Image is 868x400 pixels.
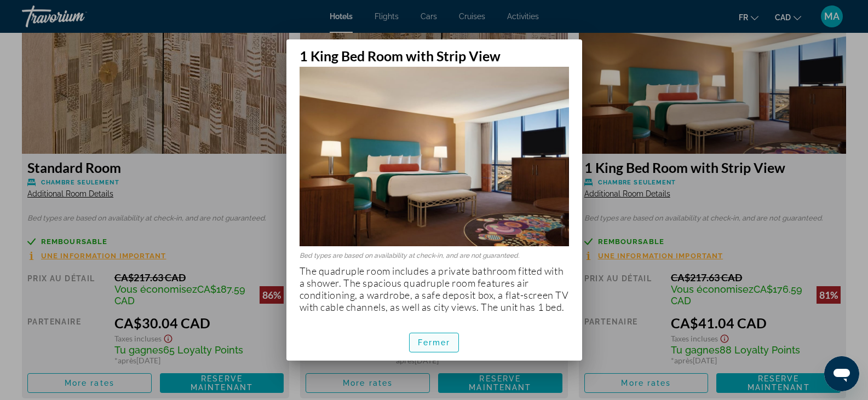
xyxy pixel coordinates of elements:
iframe: Bouton de lancement de la fenêtre de messagerie [824,356,859,391]
p: Bed types are based on availability at check-in, and are not guaranteed. [300,252,569,259]
h2: 1 King Bed Room with Strip View [286,39,582,64]
p: The quadruple room includes a private bathroom fitted with a shower. The spacious quadruple room ... [300,265,569,313]
button: Fermer [409,333,459,352]
img: 2c9b34f0-b9b3-49bb-9539-a582a07fcf30.jpeg [300,67,569,246]
span: Fermer [418,338,451,347]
